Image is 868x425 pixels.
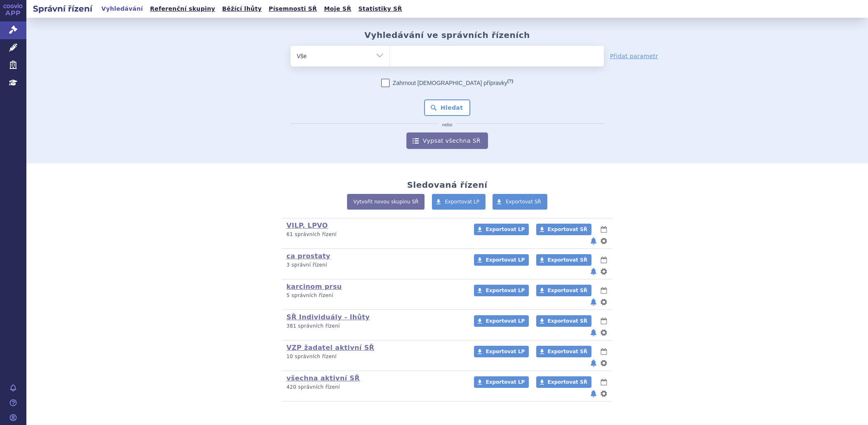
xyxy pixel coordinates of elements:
[589,328,598,338] button: notifikace
[507,78,513,84] abbr: (?)
[589,267,598,276] button: notifikace
[589,236,598,246] button: notifikace
[286,344,374,352] a: VZP žadatel aktivní SŘ
[474,285,529,296] a: Exportovat LP
[445,199,480,205] span: Exportovat LP
[548,379,587,385] span: Exportovat SŘ
[286,292,463,299] p: 5 správních řízení
[486,227,525,232] span: Exportovat LP
[26,3,99,14] h2: Správní řízení
[407,180,487,190] h2: Sledovaná řízení
[474,376,529,388] a: Exportovat LP
[600,328,608,338] button: nastavení
[486,257,525,263] span: Exportovat LP
[286,262,463,269] p: 3 správní řízení
[548,318,587,324] span: Exportovat SŘ
[548,257,587,263] span: Exportovat SŘ
[286,222,328,229] a: VILP, LPVO
[536,315,591,327] a: Exportovat SŘ
[536,285,591,296] a: Exportovat SŘ
[600,255,608,265] button: lhůty
[600,267,608,276] button: nastavení
[536,376,591,388] a: Exportovat SŘ
[432,194,486,210] a: Exportovat LP
[364,30,530,40] h2: Vyhledávání ve správních řízeních
[321,3,354,14] a: Moje SŘ
[286,374,360,382] a: všechna aktivní SŘ
[610,52,658,60] a: Přidat parametr
[406,132,488,149] a: Vypsat všechna SŘ
[506,199,541,205] span: Exportovat SŘ
[548,288,587,293] span: Exportovat SŘ
[600,316,608,326] button: lhůty
[536,254,591,266] a: Exportovat SŘ
[600,347,608,357] button: lhůty
[536,224,591,235] a: Exportovat SŘ
[548,349,587,354] span: Exportovat SŘ
[548,227,587,232] span: Exportovat SŘ
[347,194,425,210] a: Vytvořit novou skupinu SŘ
[266,3,319,14] a: Písemnosti SŘ
[600,358,608,368] button: nastavení
[486,288,525,293] span: Exportovat LP
[474,224,529,235] a: Exportovat LP
[356,3,404,14] a: Statistiky SŘ
[286,353,463,360] p: 10 správních řízení
[424,99,471,116] button: Hledat
[286,252,331,260] a: ca prostaty
[474,254,529,266] a: Exportovat LP
[286,323,463,330] p: 381 správních řízení
[286,231,463,238] p: 61 správních řízení
[600,389,608,399] button: nastavení
[286,283,342,290] a: karcinom prsu
[220,3,264,14] a: Běžící lhůty
[286,313,370,321] a: SŘ Individuály - lhůty
[286,384,463,391] p: 420 správních řízení
[438,123,457,127] i: nebo
[474,346,529,357] a: Exportovat LP
[600,236,608,246] button: nastavení
[474,315,529,327] a: Exportovat LP
[148,3,218,14] a: Referenční skupiny
[589,297,598,307] button: notifikace
[536,346,591,357] a: Exportovat SŘ
[600,377,608,387] button: lhůty
[600,297,608,307] button: nastavení
[600,224,608,234] button: lhůty
[486,318,525,324] span: Exportovat LP
[381,79,513,87] label: Zahrnout [DEMOGRAPHIC_DATA] přípravky
[589,358,598,368] button: notifikace
[589,389,598,399] button: notifikace
[99,3,145,14] a: Vyhledávání
[493,194,547,210] a: Exportovat SŘ
[600,286,608,295] button: lhůty
[486,379,525,385] span: Exportovat LP
[486,349,525,354] span: Exportovat LP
